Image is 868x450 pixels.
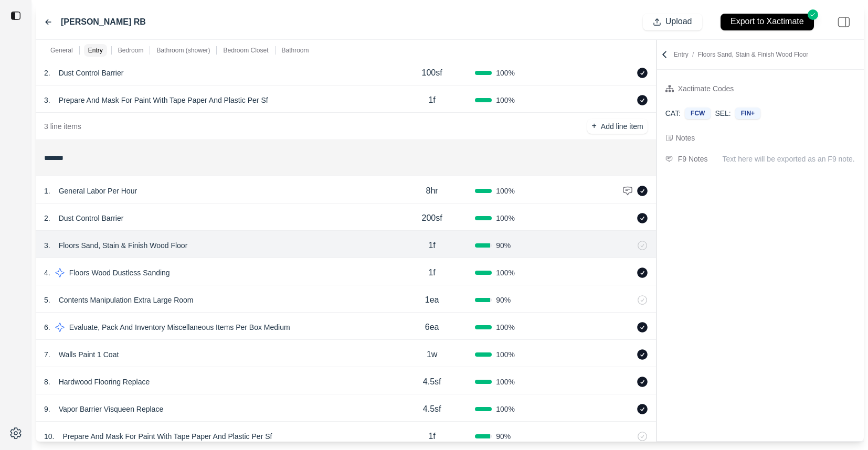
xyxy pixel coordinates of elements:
p: Evaluate, Pack And Inventory Miscellaneous Items Per Box Medium [65,320,294,335]
button: +Add line item [587,119,647,134]
span: 90 % [496,240,511,251]
p: Vapor Barrier Visqueen Replace [55,402,168,416]
p: Export to Xactimate [731,16,804,28]
p: 2 . [44,213,50,223]
p: + [591,120,596,132]
button: Export to Xactimate [721,14,814,30]
p: 1f [428,430,435,443]
p: 8hr [426,185,438,197]
p: SEL: [715,108,731,119]
p: 4 . [44,267,50,278]
p: Floors Sand, Stain & Finish Wood Floor [55,238,192,253]
img: comment [665,156,673,162]
p: 1f [428,94,435,106]
p: 1w [427,348,437,361]
p: 9 . [44,404,50,414]
p: Prepare And Mask For Paint With Tape Paper And Plastic Per Sf [55,93,272,108]
p: 100sf [422,67,442,79]
p: 10 . [44,431,54,442]
p: Bedroom Closet [223,46,268,55]
div: F9 Notes [678,153,708,165]
p: Dust Control Barrier [55,211,128,226]
span: 90 % [496,431,511,442]
p: Contents Manipulation Extra Large Room [55,293,198,307]
img: right-panel.svg [832,10,855,34]
span: 100 % [496,322,515,333]
span: 100 % [496,68,515,78]
p: Entry [674,50,809,59]
p: General [50,46,73,55]
span: 100 % [496,404,515,414]
span: 100 % [496,186,515,196]
p: 4.5sf [423,403,441,415]
span: 100 % [496,349,515,360]
div: Notes [676,133,695,143]
p: 6ea [425,321,439,334]
div: FIN+ [735,108,760,119]
p: CAT: [665,108,681,119]
span: 100 % [496,95,515,105]
span: 100 % [496,213,515,223]
p: Upload [665,16,692,28]
p: 1f [428,266,435,279]
span: Floors Sand, Stain & Finish Wood Floor [698,51,809,58]
p: Hardwood Flooring Replace [55,374,154,389]
button: Upload [643,14,702,30]
p: 1ea [425,294,439,306]
span: 90 % [496,295,511,305]
p: Bedroom [118,46,144,55]
p: Add line item [601,121,643,132]
p: 4.5sf [423,376,441,388]
p: 8 . [44,377,50,387]
p: 6 . [44,322,50,333]
p: 3 line items [44,121,81,132]
span: 100 % [496,377,515,387]
p: 7 . [44,349,50,360]
span: / [689,51,698,58]
p: Dust Control Barrier [55,66,128,80]
p: Bathroom (shower) [156,46,210,55]
p: 3 . [44,95,50,105]
p: 3 . [44,240,50,251]
div: FCW [685,108,711,119]
p: 200sf [422,212,442,224]
button: Export to Xactimate [711,8,824,35]
p: 1f [428,239,435,252]
p: General Labor Per Hour [55,184,141,198]
p: 5 . [44,295,50,305]
div: Xactimate Codes [678,82,734,95]
p: Text here will be exported as an F9 note. [723,154,855,164]
img: toggle sidebar [10,10,21,21]
p: Entry [88,46,103,55]
p: Floors Wood Dustless Sanding [65,265,174,280]
label: [PERSON_NAME] RB [61,16,146,28]
p: Prepare And Mask For Paint With Tape Paper And Plastic Per Sf [58,429,276,444]
span: 100 % [496,267,515,278]
p: 2 . [44,68,50,78]
p: Walls Paint 1 Coat [55,347,123,362]
p: Bathroom [282,46,309,55]
p: 1 . [44,186,50,196]
img: comment [622,186,633,196]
